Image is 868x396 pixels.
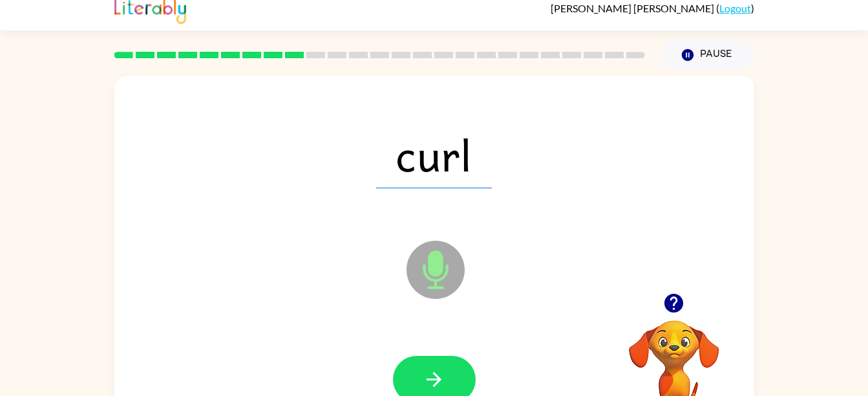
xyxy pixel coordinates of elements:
[661,40,754,70] button: Pause
[719,2,751,14] a: Logout
[551,2,716,14] span: [PERSON_NAME] [PERSON_NAME]
[376,121,492,188] span: curl
[551,2,754,14] div: ( )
